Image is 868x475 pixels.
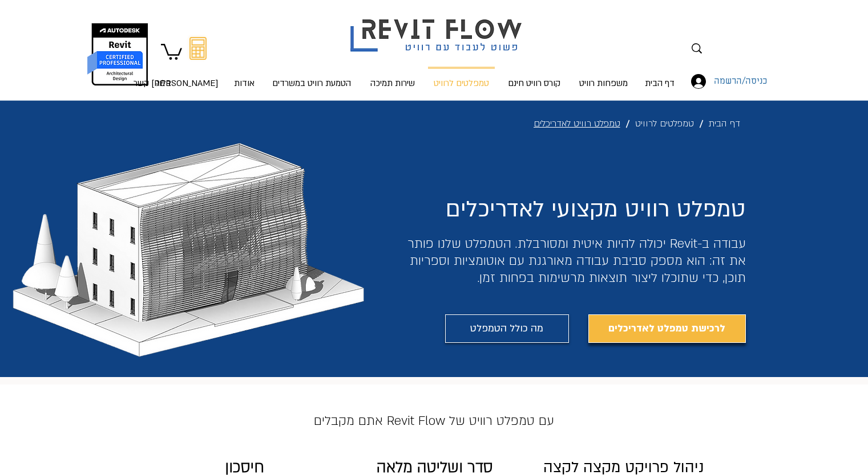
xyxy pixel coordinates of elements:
span: טמפלט רוויט מקצועי לאדריכלים [445,194,746,224]
span: לרכישת טמפלט לאדריכלים [608,321,725,337]
a: דף הבית [703,113,746,134]
a: קורס רוויט חינם [498,67,571,89]
p: טמפלטים לרוויט [429,69,494,99]
span: טמפלטים לרוויט [635,116,694,132]
a: טמפלטים לרוויט [425,67,498,89]
span: / [626,118,629,129]
p: בלוג [151,67,176,99]
a: [PERSON_NAME] קשר [179,67,226,89]
span: עם טמפלט רוויט של Revit Flow אתם מקבלים​​​ [314,412,554,429]
p: [PERSON_NAME] קשר [129,67,223,99]
p: דף הבית [640,67,679,99]
img: Revit flow logo פשוט לעבוד עם רוויט [339,2,536,55]
a: הטמעת רוויט במשרדים [263,67,361,89]
img: autodesk certified professional in revit for architectural design יונתן אלדד [86,23,150,86]
a: בלוג [148,67,179,89]
span: כניסה/הרשמה [710,74,771,89]
a: לרכישת טמפלט לאדריכלים [588,314,746,343]
a: משפחות רוויט [571,67,637,89]
p: קורס רוויט חינם [503,67,565,99]
a: אודות [226,67,263,89]
p: משפחות רוויט [575,67,632,99]
nav: אתר [142,67,683,89]
a: שירות תמיכה [361,67,425,89]
span: טמפלט רוויט לאדריכלים [534,116,620,132]
button: כניסה/הרשמה [683,71,734,92]
nav: נתיב הניווט (breadcrumbs) [438,112,746,135]
p: הטמעת רוויט במשרדים [268,67,356,99]
img: בניין משרדים טמפלט רוויט [4,136,374,362]
a: דף הבית [637,67,683,89]
span: / [700,118,703,129]
p: אודות [229,67,259,99]
a: מה כולל הטמפלט [445,314,569,343]
span: ​עבודה ב-Revit יכולה להיות איטית ומסורבלת. הטמפלט שלנו פותר את זה: הוא מספק סביבת עבודה מאורגנת ע... [407,235,746,286]
a: טמפלטים לרוויט [629,113,700,134]
svg: מחשבון מעבר מאוטוקאד לרוויט [189,37,207,60]
a: טמפלט רוויט לאדריכלים [528,113,626,134]
span: דף הבית [709,116,740,132]
span: מה כולל הטמפלט [470,320,543,338]
p: שירות תמיכה [366,67,419,99]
